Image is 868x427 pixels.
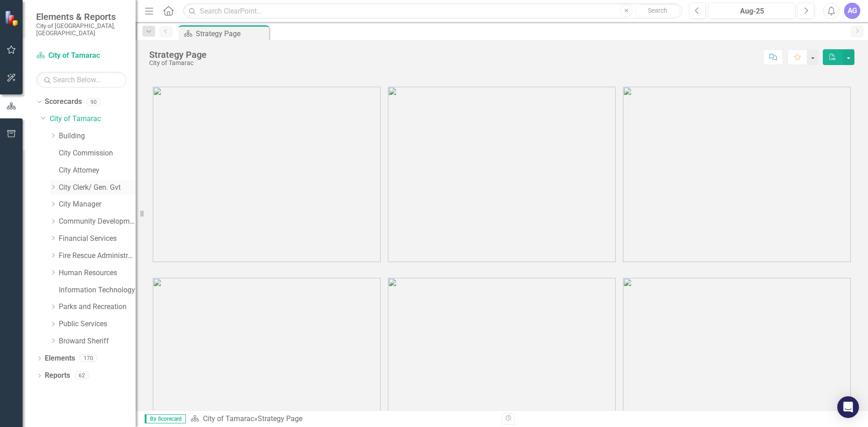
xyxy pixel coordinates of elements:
button: Search [635,5,680,17]
a: Human Resources [59,268,136,278]
a: Reports [45,371,70,381]
div: Strategy Page [258,414,302,423]
span: Search [648,7,667,14]
a: Elements [45,353,75,364]
a: Fire Rescue Administration [59,251,136,261]
a: Financial Services [59,234,136,244]
div: Aug-25 [712,6,792,17]
button: AG [844,3,860,19]
a: Information Technology [59,285,136,296]
a: Scorecards [45,97,82,107]
a: City Commission [59,148,136,159]
a: City Clerk/ Gen. Gvt [59,183,136,193]
a: City of Tamarac [50,114,136,124]
a: Broward Sheriff [59,336,136,347]
div: City of Tamarac [149,60,207,66]
a: City of Tamarac [36,51,127,61]
img: tamarac1%20v3.png [153,87,381,262]
small: City of [GEOGRAPHIC_DATA], [GEOGRAPHIC_DATA] [36,22,127,37]
div: 90 [86,98,101,106]
a: Community Development [59,216,136,227]
div: Open Intercom Messenger [837,396,859,418]
span: By Scorecard [145,414,186,423]
img: tamarac2%20v3.png [388,87,616,262]
div: » [190,414,495,424]
input: Search Below... [36,72,127,88]
img: ClearPoint Strategy [5,10,20,26]
a: City of Tamarac [203,414,254,423]
button: Aug-25 [708,3,795,19]
img: tamarac3%20v3.png [623,87,851,262]
span: Elements & Reports [36,11,127,22]
a: Building [59,131,136,141]
a: City Manager [59,199,136,210]
div: 62 [75,372,89,380]
div: Strategy Page [196,28,267,39]
a: Parks and Recreation [59,302,136,312]
input: Search ClearPoint... [183,3,682,19]
div: 170 [80,355,97,362]
a: Public Services [59,319,136,329]
a: City Attorney [59,165,136,176]
div: Strategy Page [149,50,207,60]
